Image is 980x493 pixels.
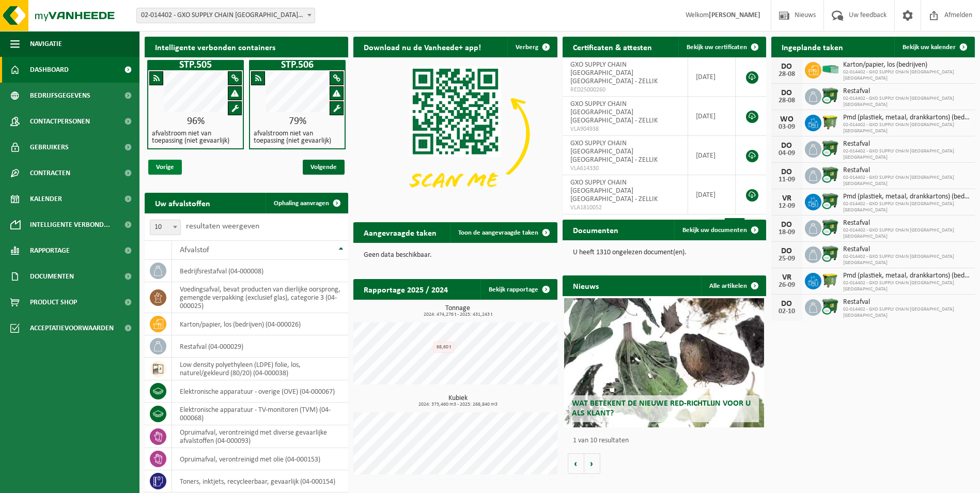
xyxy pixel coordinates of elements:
[172,358,348,380] td: low density polyethyleen (LDPE) folie, los, naturel/gekleurd (80/20) (04-000038)
[682,227,747,234] span: Bekijk uw documenten
[30,31,62,57] span: Navigatie
[30,57,69,83] span: Dashboard
[254,130,341,145] h4: afvalstroom niet van toepassing (niet gevaarlijk)
[30,186,62,212] span: Kalender
[30,212,110,238] span: Intelligente verbond...
[172,448,348,470] td: opruimafval, verontreinigd met olie (04-000153)
[30,315,114,341] span: Acceptatievoorwaarden
[30,134,69,160] span: Gebruikers
[570,100,658,125] span: GXO SUPPLY CHAIN [GEOGRAPHIC_DATA] [GEOGRAPHIC_DATA] - ZELLIK
[570,125,680,133] span: VLA904938
[821,219,839,236] img: WB-1100-CU
[136,8,315,23] span: 02-014402 - GXO SUPPLY CHAIN BELGIUM NV - ZELLIK
[570,179,658,203] span: GXO SUPPLY CHAIN [GEOGRAPHIC_DATA] [GEOGRAPHIC_DATA] - ZELLIK
[821,245,839,263] img: WB-1100-CU
[516,44,538,51] span: Verberg
[776,97,797,104] div: 28-08
[570,140,658,164] span: GXO SUPPLY CHAIN [GEOGRAPHIC_DATA] [GEOGRAPHIC_DATA] - ZELLIK
[250,116,345,127] div: 79%
[843,227,970,240] span: 02-014402 - GXO SUPPLY CHAIN [GEOGRAPHIC_DATA] [GEOGRAPHIC_DATA]
[570,61,658,85] span: GXO SUPPLY CHAIN [GEOGRAPHIC_DATA] [GEOGRAPHIC_DATA] - ZELLIK
[776,142,797,150] div: DO
[843,193,970,201] span: Pmd (plastiek, metaal, drankkartons) (bedrijven)
[563,220,629,240] h2: Documenten
[573,437,761,444] p: 1 van 10 resultaten
[688,97,736,136] td: [DATE]
[564,298,764,427] a: Wat betekent de nieuwe RED-richtlijn voor u als klant?
[152,130,239,145] h4: afvalstroom niet van toepassing (niet gevaarlijk)
[776,194,797,203] div: VR
[30,289,77,315] span: Product Shop
[359,395,557,407] h3: Kubiek
[688,57,736,97] td: [DATE]
[359,305,557,317] h3: Tonnage
[843,122,970,134] span: 02-014402 - GXO SUPPLY CHAIN [GEOGRAPHIC_DATA] [GEOGRAPHIC_DATA]
[364,252,547,259] p: Geen data beschikbaar.
[843,280,970,292] span: 02-014402 - GXO SUPPLY CHAIN [GEOGRAPHIC_DATA] [GEOGRAPHIC_DATA]
[843,114,970,122] span: Pmd (plastiek, metaal, drankkartons) (bedrijven)
[507,37,556,57] button: Verberg
[563,37,662,57] h2: Certificaten & attesten
[776,221,797,229] div: DO
[584,453,600,474] button: Volgende
[172,260,348,282] td: bedrijfsrestafval (04-000008)
[776,229,797,236] div: 18-09
[821,87,839,104] img: WB-1100-CU
[894,37,974,57] a: Bekijk uw kalender
[150,220,180,235] span: 10
[30,238,70,264] span: Rapportage
[821,192,839,210] img: WB-1100-CU
[433,342,454,353] div: 68,60 t
[843,254,970,266] span: 02-014402 - GXO SUPPLY CHAIN [GEOGRAPHIC_DATA] [GEOGRAPHIC_DATA]
[458,229,538,236] span: Toon de aangevraagde taken
[903,44,956,51] span: Bekijk uw kalender
[776,63,797,71] div: DO
[688,136,736,175] td: [DATE]
[172,425,348,448] td: opruimafval, verontreinigd met diverse gevaarlijke afvalstoffen (04-000093)
[687,44,747,51] span: Bekijk uw certificaten
[821,298,839,315] img: WB-1100-CU
[353,37,491,57] h2: Download nu de Vanheede+ app!
[843,69,970,82] span: 02-014402 - GXO SUPPLY CHAIN [GEOGRAPHIC_DATA] [GEOGRAPHIC_DATA]
[172,282,348,313] td: voedingsafval, bevat producten van dierlijke oorsprong, gemengde verpakking (exclusief glas), cat...
[30,264,74,289] span: Documenten
[480,279,556,300] a: Bekijk rapportage
[353,222,447,242] h2: Aangevraagde taken
[573,249,756,256] p: U heeft 1310 ongelezen document(en).
[843,87,970,96] span: Restafval
[843,61,970,69] span: Karton/papier, los (bedrijven)
[148,160,182,175] span: Vorige
[186,222,259,230] label: resultaten weergeven
[843,298,970,306] span: Restafval
[150,60,241,70] h1: STP.505
[359,312,557,317] span: 2024: 474,276 t - 2025: 431,243 t
[172,403,348,425] td: elektronische apparatuur - TV-monitoren (TVM) (04-000068)
[172,470,348,492] td: toners, inktjets, recycleerbaar, gevaarlijk (04-000154)
[843,140,970,148] span: Restafval
[359,402,557,407] span: 2024: 373,460 m3 - 2025: 268,840 m3
[776,255,797,263] div: 25-09
[172,335,348,358] td: restafval (04-000029)
[776,89,797,97] div: DO
[172,380,348,403] td: elektronische apparatuur - overige (OVE) (04-000067)
[843,96,970,108] span: 02-014402 - GXO SUPPLY CHAIN [GEOGRAPHIC_DATA] [GEOGRAPHIC_DATA]
[266,193,347,213] a: Ophaling aanvragen
[843,175,970,187] span: 02-014402 - GXO SUPPLY CHAIN [GEOGRAPHIC_DATA] [GEOGRAPHIC_DATA]
[776,176,797,183] div: 11-09
[821,166,839,183] img: WB-1100-CU
[776,150,797,157] div: 04-09
[771,37,853,57] h2: Ingeplande taken
[274,200,329,207] span: Ophaling aanvragen
[843,272,970,280] span: Pmd (plastiek, metaal, drankkartons) (bedrijven)
[821,140,839,157] img: WB-1100-CU
[843,306,970,319] span: 02-014402 - GXO SUPPLY CHAIN [GEOGRAPHIC_DATA] [GEOGRAPHIC_DATA]
[252,60,343,70] h1: STP.506
[563,275,609,296] h2: Nieuws
[821,65,839,74] img: HK-XP-30-GN-00
[709,11,760,19] strong: [PERSON_NAME]
[180,246,209,254] span: Afvalstof
[821,113,839,131] img: WB-1100-HPE-GN-50
[172,313,348,335] td: karton/papier, los (bedrijven) (04-000026)
[821,271,839,289] img: WB-1100-HPE-GN-50
[843,166,970,175] span: Restafval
